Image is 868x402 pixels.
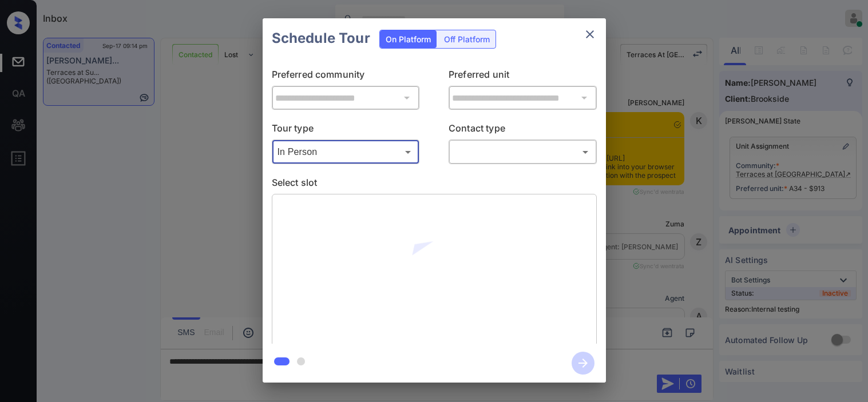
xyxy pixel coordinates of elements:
[565,348,601,378] button: btn-next
[449,121,597,140] p: Contact type
[272,176,597,194] p: Select slot
[449,67,597,86] p: Preferred unit
[272,121,420,140] p: Tour type
[578,23,601,46] button: close
[380,30,437,48] div: On Platform
[367,203,501,337] img: loaderv1.7921fd1ed0a854f04152.gif
[438,30,496,48] div: Off Platform
[272,67,420,86] p: Preferred community
[275,142,417,161] div: In Person
[263,18,379,58] h2: Schedule Tour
